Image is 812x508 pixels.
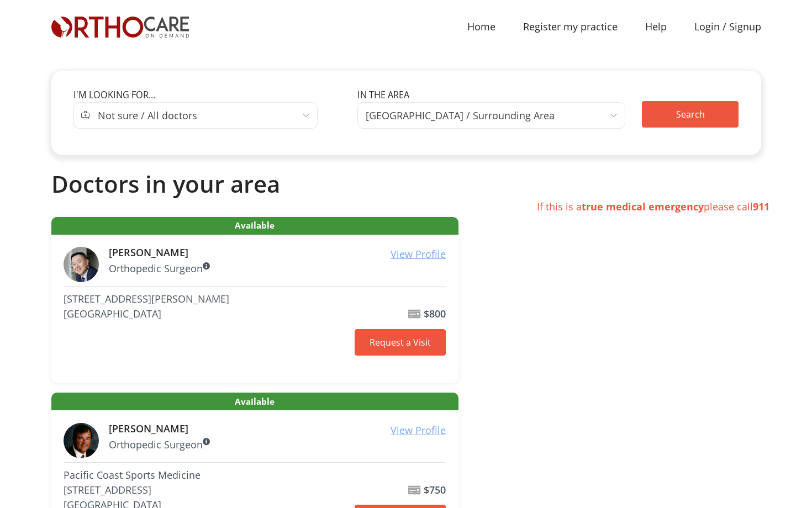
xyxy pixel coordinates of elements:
[642,101,739,128] button: Search
[753,200,769,213] strong: 911
[90,102,318,129] span: Not sure / All doctors
[391,424,446,437] u: View Profile
[357,102,625,129] span: Los Angeles / Surrounding Area
[391,423,446,438] a: View Profile
[509,14,631,39] a: Register my practice
[73,88,155,102] label: I'm looking for...
[355,329,446,356] a: Request a Visit
[424,483,446,496] b: $750
[109,261,446,276] p: Orthopedic Surgeon
[64,292,350,321] address: [STREET_ADDRESS][PERSON_NAME] [GEOGRAPHIC_DATA]
[109,247,446,259] h6: [PERSON_NAME]
[51,170,761,198] h2: Doctors in your area
[582,200,704,213] strong: true medical emergency
[424,307,446,320] b: $800
[64,423,99,458] img: Thomas
[454,14,509,39] a: Home
[681,19,775,34] a: Login / Signup
[109,423,446,435] h6: [PERSON_NAME]
[391,247,446,262] a: View Profile
[98,108,197,123] span: Not sure / All doctors
[537,200,769,213] span: If this is a please call
[51,393,458,410] span: Available
[631,14,681,39] a: Help
[51,217,458,235] span: Available
[357,88,409,102] label: In the area
[366,108,555,123] span: Los Angeles / Surrounding Area
[64,247,99,282] img: Robert H.
[391,247,446,261] u: View Profile
[109,437,446,452] p: Orthopedic Surgeon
